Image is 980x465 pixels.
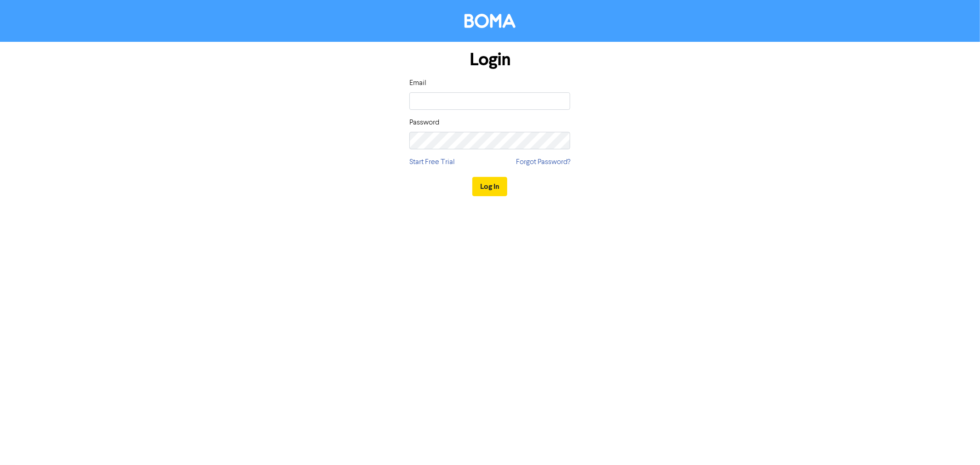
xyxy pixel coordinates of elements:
[516,157,570,168] a: Forgot Password?
[409,49,570,70] h1: Login
[465,14,515,28] img: BOMA Logo
[409,157,455,168] a: Start Free Trial
[472,177,507,196] button: Log In
[409,78,426,89] label: Email
[409,117,439,128] label: Password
